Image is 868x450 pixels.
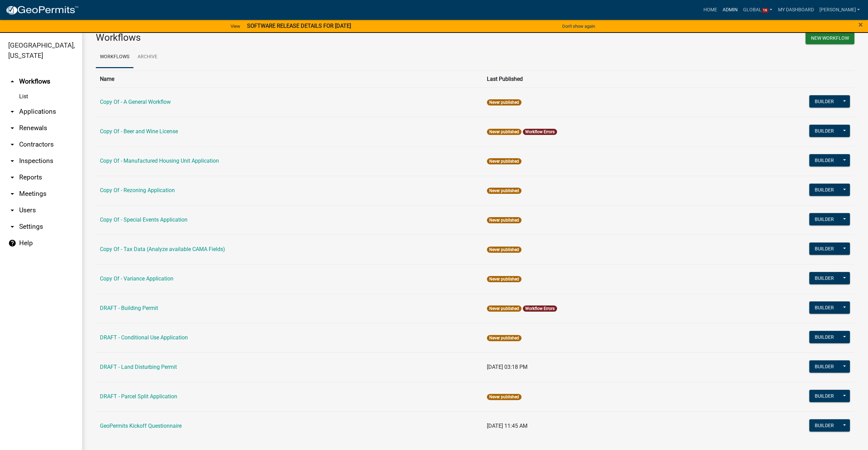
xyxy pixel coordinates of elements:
a: Copy Of - A General Workflow [100,99,171,105]
button: Builder [809,272,839,284]
i: arrow_drop_up [8,77,16,86]
button: Builder [809,95,839,108]
a: Workflow Errors [525,306,555,311]
i: arrow_drop_down [8,190,16,198]
span: Never published [487,217,521,223]
span: × [858,20,863,29]
a: Copy Of - Manufactured Housing Unit Application [100,158,219,164]
a: DRAFT - Parcel Split Application [100,393,177,400]
span: 16 [762,8,768,13]
span: Never published [487,394,521,400]
a: View [228,21,243,32]
button: Builder [809,360,839,373]
span: Never published [487,129,521,135]
i: arrow_drop_down [8,173,16,182]
button: Builder [809,242,839,255]
a: My Dashboard [775,3,816,16]
button: Don't show again [559,21,598,32]
a: Workflow Errors [525,129,555,134]
i: arrow_drop_down [8,140,16,149]
span: Never published [487,305,521,312]
span: [DATE] 03:18 PM [487,364,528,370]
a: Global16 [740,3,775,16]
a: Workflows [96,46,133,68]
a: Copy Of - Variance Application [100,275,173,282]
a: Archive [133,46,161,68]
h3: Workflows [96,32,470,43]
span: Never published [487,247,521,253]
i: arrow_drop_down [8,124,16,132]
a: Copy Of - Tax Data (Analyze available CAMA Fields) [100,246,225,252]
th: Last Published [483,71,711,87]
button: Builder [809,331,839,343]
i: arrow_drop_down [8,108,16,116]
i: arrow_drop_down [8,223,16,231]
a: Home [701,3,720,16]
span: Never published [487,276,521,282]
button: Builder [809,390,839,402]
button: Builder [809,301,839,314]
button: Builder [809,213,839,225]
a: Copy Of - Rezoning Application [100,187,175,193]
i: arrow_drop_down [8,206,16,214]
button: Builder [809,154,839,166]
a: Copy Of - Special Events Application [100,216,187,223]
span: Never published [487,188,521,194]
span: Never published [487,335,521,341]
span: Never published [487,158,521,164]
a: DRAFT - Building Permit [100,305,158,311]
a: Copy Of - Beer and Wine License [100,128,178,135]
span: [DATE] 11:45 AM [487,423,528,429]
strong: SOFTWARE RELEASE DETAILS FOR [DATE] [247,23,351,29]
a: [PERSON_NAME] [816,3,863,16]
a: GeoPermits Kickoff Questionnaire [100,423,182,429]
a: Admin [720,3,740,16]
a: DRAFT - Land Disturbing Permit [100,364,177,370]
button: Builder [809,125,839,137]
button: Builder [809,419,839,432]
button: New Workflow [805,32,854,44]
a: DRAFT - Conditional Use Application [100,334,188,341]
span: Never published [487,99,521,105]
button: Builder [809,184,839,196]
i: help [8,239,16,247]
i: arrow_drop_down [8,157,16,165]
th: Name [96,71,483,87]
button: Close [858,21,863,29]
